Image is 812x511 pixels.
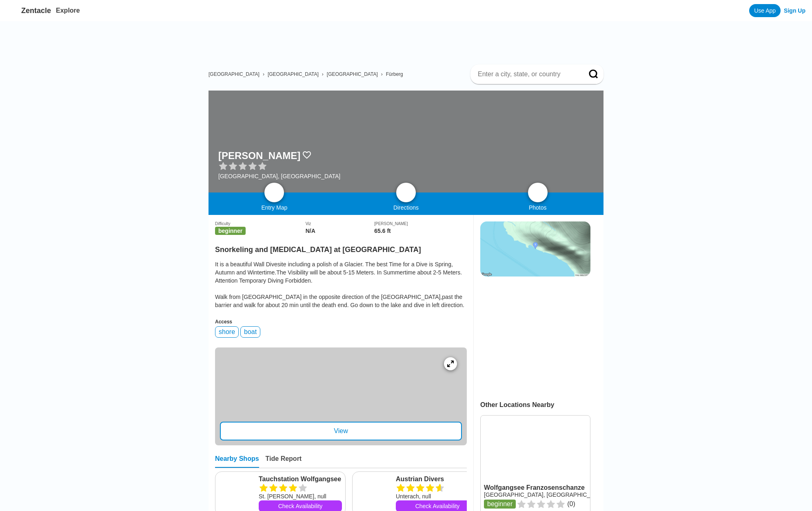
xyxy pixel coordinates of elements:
[259,475,342,483] a: Tauchstation Wolfgangsee
[268,71,319,77] a: [GEOGRAPHIC_DATA]
[266,455,302,468] div: Tide Report
[528,183,548,202] a: photos
[306,228,375,234] div: N/A
[263,71,264,77] span: ›
[215,347,467,445] a: entry mapView
[340,204,472,211] div: Directions
[215,241,467,254] h2: Snorkeling and [MEDICAL_DATA] at [GEOGRAPHIC_DATA]
[7,4,20,17] img: Zentacle logo
[215,326,239,338] div: shore
[327,71,378,77] a: [GEOGRAPHIC_DATA]
[386,71,403,77] a: Fürberg
[56,7,80,14] a: Explore
[396,492,479,500] div: Unterach, null
[259,492,342,500] div: St. [PERSON_NAME], null
[21,7,51,15] span: Zentacle
[215,260,467,309] div: It is a beautiful Wall Divesite including a polish of a Glacier. The best Time for a Dive is Spri...
[218,150,300,161] h1: [PERSON_NAME]
[374,221,467,226] div: [PERSON_NAME]
[240,326,260,338] div: boat
[215,21,603,58] iframe: Advertisement
[401,188,411,197] img: directions
[209,204,340,211] div: Entry Map
[480,401,603,409] div: Other Locations Nearby
[306,221,375,226] div: Viz
[215,319,467,325] div: Access
[215,227,246,235] span: beginner
[218,173,340,179] div: [GEOGRAPHIC_DATA], [GEOGRAPHIC_DATA]
[480,285,590,387] iframe: Advertisement
[264,183,284,202] a: map
[533,188,543,197] img: photos
[472,204,603,211] div: Photos
[396,475,479,483] a: Austrian Divers
[374,228,467,234] div: 65.6 ft
[477,70,577,78] input: Enter a city, state, or country
[381,71,383,77] span: ›
[784,7,805,14] a: Sign Up
[220,422,462,440] div: View
[480,221,590,277] img: staticmap
[209,71,260,77] a: [GEOGRAPHIC_DATA]
[322,71,324,77] span: ›
[215,455,259,468] div: Nearby Shops
[7,4,51,17] a: Zentacle logoZentacle
[749,4,781,17] a: Use App
[215,221,306,226] div: Difficulty
[269,188,279,197] img: map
